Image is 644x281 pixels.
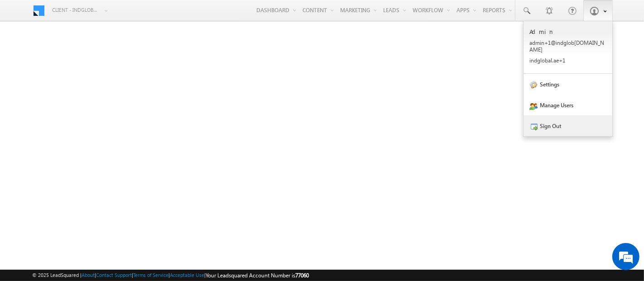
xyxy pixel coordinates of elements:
p: Admin [529,28,606,35]
p: indgl obal. ae+1 [529,57,606,64]
p: admin +1@in dglob [DOMAIN_NAME] [529,39,606,53]
span: Your Leadsquared Account Number is [206,272,309,279]
a: Contact Support [96,272,132,278]
a: Manage Users [524,95,612,115]
a: Admin admin+1@indglob[DOMAIN_NAME] indglobal.ae+1 [524,21,612,74]
a: About [82,272,95,278]
a: Sign Out [524,115,612,136]
a: Acceptable Use [170,272,204,278]
a: Settings [524,74,612,95]
span: Client - indglobal1 (77060) [52,5,100,14]
span: 77060 [295,272,309,279]
a: Terms of Service [133,272,168,278]
span: © 2025 LeadSquared | | | | | [32,271,309,280]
